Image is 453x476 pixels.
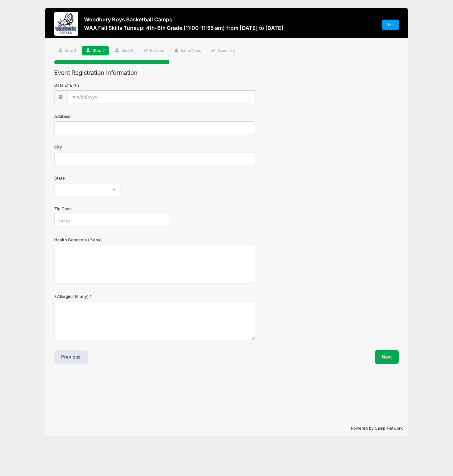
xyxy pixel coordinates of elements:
input: mm/dd/yyyy [67,90,256,103]
input: xxxxx [54,214,169,227]
a: Step 3 [111,46,137,56]
label: State [54,175,169,181]
a: Extra Items [170,46,205,56]
label: Zip Code [54,206,169,212]
label: Allergies (if any) [54,293,169,299]
h2: Event Registration Information [54,69,399,76]
label: Address [54,113,169,119]
label: Health Concerns (if any) [54,237,169,243]
label: City [54,144,169,150]
label: Date of Birth [54,82,169,88]
a: Policies [139,46,168,56]
p: Powered by Camp Network [50,425,403,431]
a: Exit [382,20,399,30]
h3: Woodbury Boys Basketball Camps [84,16,283,23]
a: Summary [207,46,239,56]
h3: WAA Fall Skills Tuneup: 4th-6th Grade (11:00-11:55 am) from [DATE] to [DATE] [84,25,283,31]
a: Step 1 [54,46,80,56]
button: Next [375,350,399,364]
button: Previous [54,350,88,364]
a: Step 2 [82,46,109,56]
